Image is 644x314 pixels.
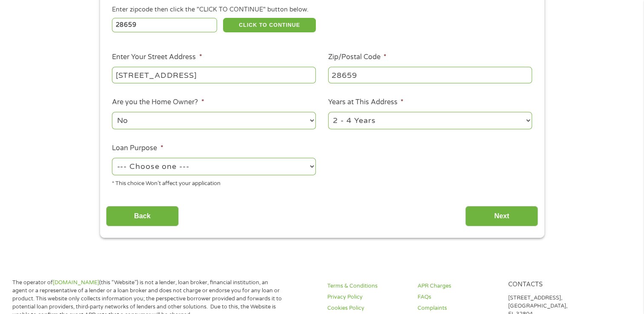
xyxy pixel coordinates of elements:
div: * This choice Won’t affect your application [112,177,316,188]
h4: Contacts [508,281,588,289]
a: FAQs [418,293,498,301]
label: Are you the Home Owner? [112,98,204,107]
input: Enter Zipcode (e.g 01510) [112,18,217,32]
a: Complaints [418,304,498,312]
label: Zip/Postal Code [328,53,386,62]
button: CLICK TO CONTINUE [223,18,316,32]
a: [DOMAIN_NAME] [53,279,99,286]
a: APR Charges [418,282,498,290]
a: Cookies Policy [327,304,407,312]
input: 1 Main Street [112,67,316,83]
a: Terms & Conditions [327,282,407,290]
div: Enter zipcode then click the "CLICK TO CONTINUE" button below. [112,5,532,14]
input: Back [106,206,179,227]
label: Years at This Address [328,98,404,107]
input: Next [465,206,538,227]
label: Enter Your Street Address [112,53,202,62]
label: Loan Purpose [112,144,163,153]
a: Privacy Policy [327,293,407,301]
